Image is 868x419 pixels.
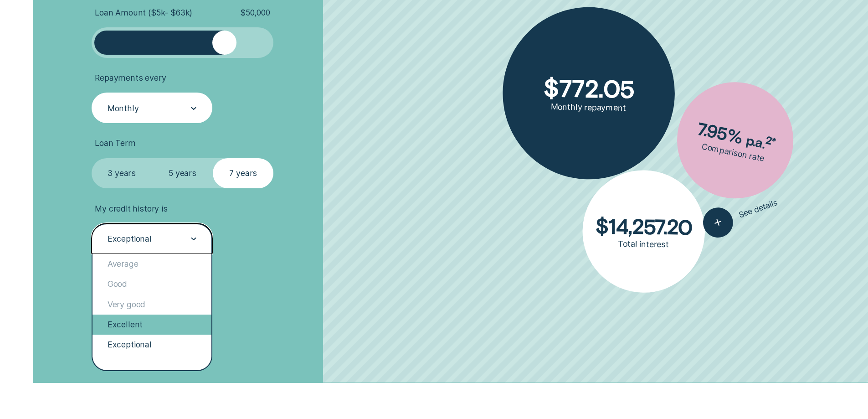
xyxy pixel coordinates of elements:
div: Monthly [108,103,139,113]
span: My credit history is [95,204,167,214]
span: Loan Term [95,138,135,148]
span: Loan Amount ( $5k - $63k ) [95,8,192,18]
span: Repayments every [95,73,166,83]
div: Exceptional [108,234,152,244]
div: Very good [92,294,212,314]
span: See details [737,197,779,220]
div: Exceptional [92,335,212,355]
span: $ 50,000 [240,8,270,18]
label: 5 years [152,158,213,189]
div: Average [92,254,212,274]
button: See details [699,188,782,241]
label: 7 years [213,158,273,189]
div: Good [92,274,212,294]
label: 3 years [92,158,152,189]
div: Excellent [92,315,212,335]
